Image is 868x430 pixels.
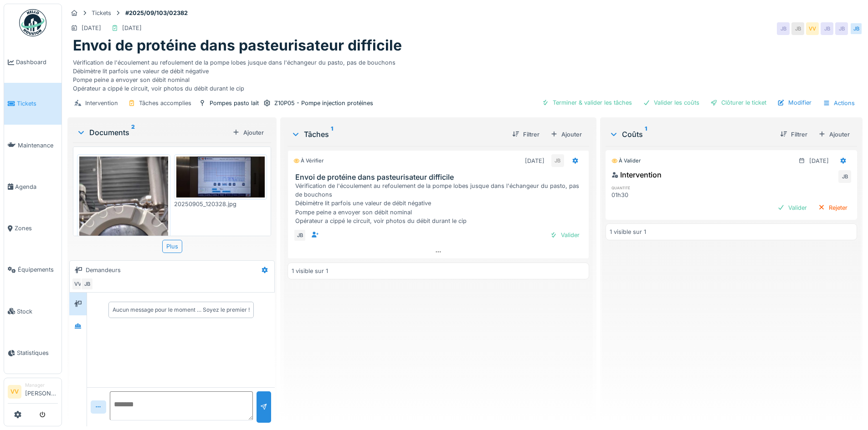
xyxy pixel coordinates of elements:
[791,22,804,35] div: JB
[122,9,191,17] strong: #2025/09/103/02382
[707,96,770,109] div: Clôturer le ticket
[293,157,324,165] div: À vérifier
[79,157,168,349] img: x86nn2w6l0chp9yx5ldxka2i1kgw
[139,99,191,107] div: Tâches accomplies
[174,200,267,208] div: 20250905_120328.jpg
[81,278,93,290] div: JB
[838,170,851,183] div: JB
[18,141,58,150] span: Maintenance
[4,166,62,207] a: Agenda
[86,266,121,274] div: Demandeurs
[274,99,373,107] div: Z10P05 - Pompe injection protéines
[210,99,259,107] div: Pompes pasto lait
[8,382,58,404] a: VV Manager[PERSON_NAME]
[17,349,58,357] span: Statistiques
[4,291,62,332] a: Stock
[176,157,265,197] img: 0ut3v7cl4dylt946o6xbjqf4ruuo
[18,265,58,274] span: Équipements
[546,229,583,241] div: Valider
[815,128,853,141] div: Ajouter
[806,22,819,35] div: VV
[77,127,229,138] div: Documents
[8,385,21,399] li: VV
[525,157,544,165] div: [DATE]
[72,278,84,290] div: VV
[611,157,641,165] div: À valider
[639,96,703,109] div: Valider les coûts
[4,83,62,124] a: Tickets
[295,182,585,225] div: Vérification de l'écoulement au refoulement de la pompe lobes jusque dans l'échangeur du pasto, p...
[4,249,62,290] a: Équipements
[814,202,851,214] div: Rejeter
[229,126,267,139] div: Ajouter
[611,169,662,180] div: Intervention
[610,228,646,236] div: 1 visible sur 1
[162,240,182,253] div: Plus
[73,37,402,54] h1: Envoi de protéine dans pasteurisateur difficile
[835,22,848,35] div: JB
[551,154,564,167] div: JB
[4,207,62,249] a: Zones
[292,267,328,275] div: 1 visible sur 1
[538,96,636,109] div: Terminer & valider les tâches
[16,58,58,66] span: Dashboard
[15,224,58,233] span: Zones
[4,125,62,166] a: Maintenance
[821,22,833,35] div: JB
[611,191,689,199] div: 01h30
[609,129,773,140] div: Coûts
[547,128,586,141] div: Ajouter
[295,173,585,182] h3: Envoi de protéine dans pasteurisateur difficile
[293,229,306,242] div: JB
[25,382,58,401] li: [PERSON_NAME]
[611,185,689,191] h6: quantité
[92,9,111,17] div: Tickets
[19,9,46,36] img: Badge_color-CXgf-gQk.svg
[25,382,58,389] div: Manager
[17,307,58,316] span: Stock
[774,96,815,109] div: Modifier
[113,306,250,314] div: Aucun message pour le moment … Soyez le premier !
[819,96,859,110] div: Actions
[4,41,62,83] a: Dashboard
[15,182,58,191] span: Agenda
[82,24,101,32] div: [DATE]
[122,24,142,32] div: [DATE]
[809,157,829,165] div: [DATE]
[73,55,857,93] div: Vérification de l'écoulement au refoulement de la pompe lobes jusque dans l'échangeur du pasto, p...
[331,129,333,140] sup: 1
[131,127,135,138] sup: 2
[4,332,62,374] a: Statistiques
[776,128,811,141] div: Filtrer
[645,129,647,140] sup: 1
[508,128,543,141] div: Filtrer
[17,99,58,108] span: Tickets
[774,202,811,214] div: Valider
[85,99,118,107] div: Intervention
[850,22,863,35] div: JB
[777,22,790,35] div: JB
[291,129,504,140] div: Tâches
